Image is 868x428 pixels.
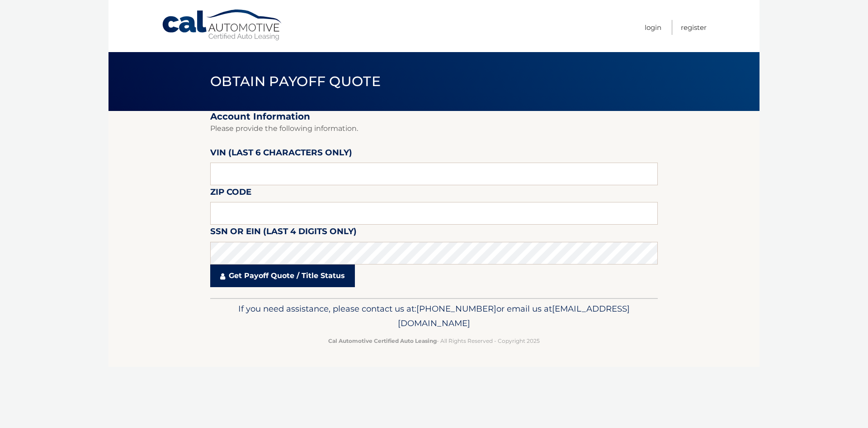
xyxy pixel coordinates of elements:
label: VIN (last 6 characters only) [210,146,352,163]
label: SSN or EIN (last 4 digits only) [210,225,357,241]
label: Zip Code [210,185,251,202]
p: If you need assistance, please contact us at: or email us at [216,302,652,331]
a: Login [645,20,661,35]
span: [PHONE_NUMBER] [416,303,496,314]
p: Please provide the following information. [210,122,658,135]
a: Cal Automotive [161,9,283,41]
h2: Account Information [210,111,658,122]
a: Register [681,20,707,35]
p: - All Rights Reserved - Copyright 2025 [216,336,652,346]
a: Get Payoff Quote / Title Status [210,264,355,287]
span: Obtain Payoff Quote [210,73,381,90]
strong: Cal Automotive Certified Auto Leasing [328,337,437,344]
